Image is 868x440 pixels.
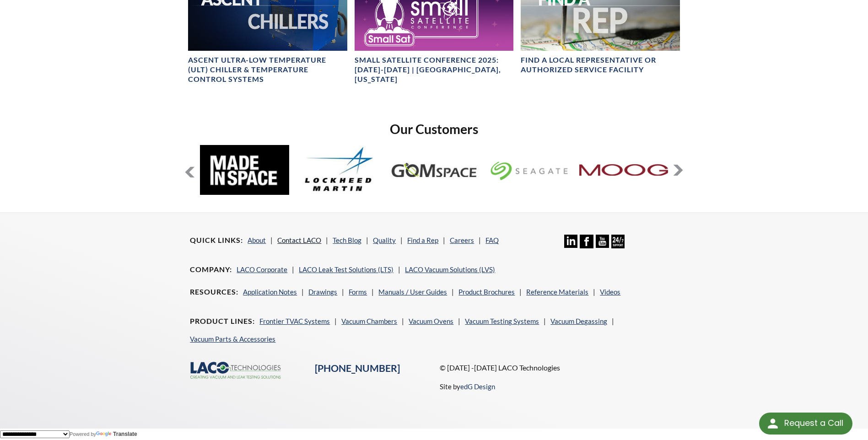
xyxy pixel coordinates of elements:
[550,317,607,325] a: Vacuum Degassing
[405,265,495,274] a: LACO Vacuum Solutions (LVS)
[341,317,397,325] a: Vacuum Chambers
[237,265,287,274] a: LACO Corporate
[308,288,337,296] a: Drawings
[373,236,396,244] a: Quality
[759,413,852,435] div: Request a Call
[190,265,232,274] h4: Company
[485,236,499,244] a: FAQ
[333,236,361,244] a: Tech Blog
[389,145,479,195] img: GOM-Space.jpg
[526,288,588,296] a: Reference Materials
[259,317,330,325] a: Frontier TVAC Systems
[611,235,625,248] img: 24/7 Support Icon
[440,381,495,392] p: Site by
[460,382,495,391] a: edG Design
[440,362,678,374] p: © [DATE] -[DATE] LACO Technologies
[96,431,137,437] a: Translate
[484,145,573,195] img: LOGO_200x112.jpg
[409,317,453,325] a: Vacuum Ovens
[600,288,620,296] a: Videos
[355,55,513,84] h4: Small Satellite Conference 2025: [DATE]-[DATE] | [GEOGRAPHIC_DATA], [US_STATE]
[450,236,474,244] a: Careers
[190,335,275,343] a: Vacuum Parts & Accessories
[277,236,321,244] a: Contact LACO
[295,145,384,195] img: Lockheed-Martin.jpg
[458,288,515,296] a: Product Brochures
[611,241,625,250] a: 24/7 Support
[190,317,255,326] h4: Product Lines
[315,362,400,374] a: [PHONE_NUMBER]
[299,265,394,274] a: LACO Leak Test Solutions (LTS)
[243,288,297,296] a: Application Notes
[248,236,266,244] a: About
[766,416,780,431] img: round button
[579,145,668,195] img: MOOG.jpg
[200,145,289,195] img: MadeInSpace.jpg
[407,236,438,244] a: Find a Rep
[349,288,367,296] a: Forms
[184,121,683,138] h2: Our Customers
[378,288,447,296] a: Manuals / User Guides
[784,413,843,434] div: Request a Call
[465,317,539,325] a: Vacuum Testing Systems
[190,236,243,245] h4: Quick Links
[96,431,113,437] img: Google Translate
[521,55,679,75] h4: FIND A LOCAL REPRESENTATIVE OR AUTHORIZED SERVICE FACILITY
[188,55,347,84] h4: Ascent Ultra-Low Temperature (ULT) Chiller & Temperature Control Systems
[190,287,238,297] h4: Resources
